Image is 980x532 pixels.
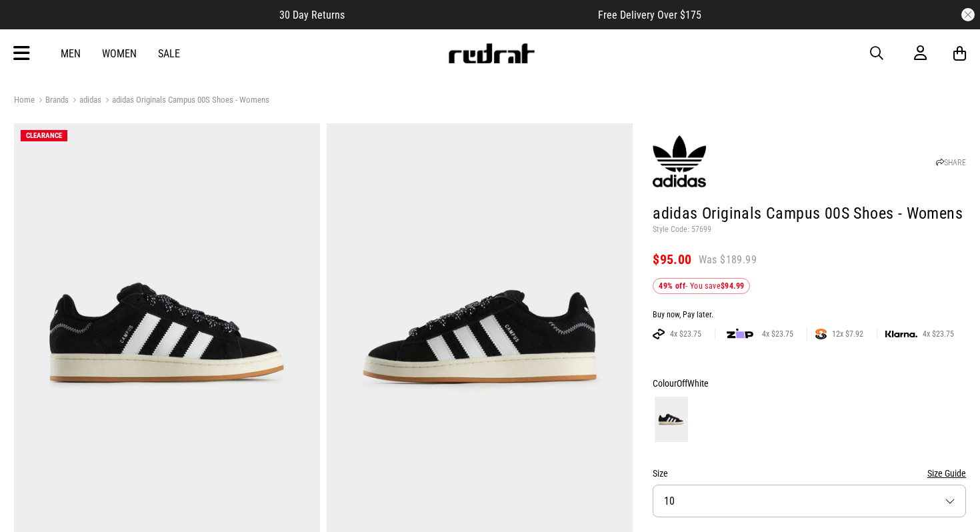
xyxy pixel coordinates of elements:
a: adidas Originals Campus 00S Shoes - Womens [101,95,269,107]
img: Redrat logo [447,43,535,63]
a: Home [14,95,35,105]
a: adidas [69,95,101,107]
span: Free Delivery Over $175 [598,9,701,21]
span: 4x $23.75 [757,329,799,339]
span: 4x $23.75 [917,329,959,339]
span: OffWhite [677,378,709,389]
p: Style Code: 57699 [653,225,966,235]
b: $94.99 [721,281,744,291]
img: OffWhite [655,397,688,442]
button: 10 [653,485,966,517]
a: Men [61,47,81,60]
h1: adidas Originals Campus 00S Shoes - Womens [653,203,966,225]
span: $95.00 [653,251,691,267]
img: KLARNA [885,331,917,338]
a: Brands [35,95,69,107]
img: adidas [653,135,706,188]
button: Size Guide [927,465,966,481]
div: - You save [653,278,750,294]
b: 49% off [659,281,685,291]
span: 12x $7.92 [827,329,869,339]
iframe: Customer reviews powered by Trustpilot [371,8,571,21]
span: 10 [664,495,675,507]
span: Was $189.99 [699,253,757,267]
span: 4x $23.75 [665,329,707,339]
span: 30 Day Returns [279,9,345,21]
div: Buy now, Pay later. [653,310,966,321]
img: zip [727,327,753,341]
img: SPLITPAY [815,329,827,339]
div: Size [653,465,966,481]
img: AFTERPAY [653,329,665,339]
span: CLEARANCE [26,131,62,140]
a: SHARE [936,158,966,167]
a: Sale [158,47,180,60]
a: Women [102,47,137,60]
div: Colour [653,375,966,391]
